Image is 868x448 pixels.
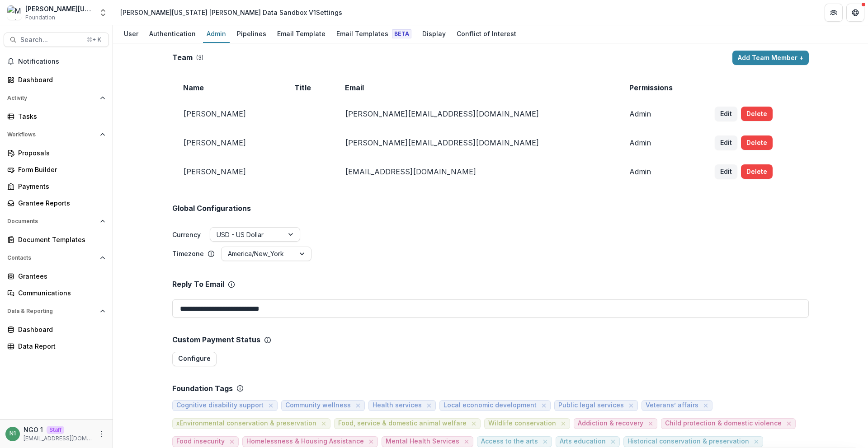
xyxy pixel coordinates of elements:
a: Form Builder [4,162,109,177]
div: Pipelines [233,27,270,40]
td: [EMAIL_ADDRESS][DOMAIN_NAME] [334,157,618,186]
p: ( 3 ) [196,54,203,62]
td: Admin [618,157,704,186]
span: Historical conservation & preservation [627,438,749,445]
span: Child protection & domestic violence [665,420,782,427]
span: Arts education [560,438,606,445]
div: Conflict of Interest [453,27,520,40]
button: Open Data & Reporting [4,304,109,318]
h2: Global Configurations [172,204,251,213]
td: Permissions [618,76,704,99]
span: Addiction & recovery [578,420,643,427]
span: Veterans’ affairs [646,401,698,409]
button: Edit [715,164,737,179]
button: More [96,429,107,439]
span: Homelessness & Housing Assistance [246,438,364,445]
p: [EMAIL_ADDRESS][DOMAIN_NAME] [24,434,93,443]
span: Wildlife conservation [488,420,556,427]
div: Dashboard [18,325,102,334]
p: Reply To Email [172,280,224,289]
button: Partners [825,4,843,22]
td: [PERSON_NAME] [172,128,283,157]
span: Public legal services [558,401,624,409]
button: close [539,401,548,410]
div: NGO 1 [9,431,16,437]
img: Mimi Washington Starrett Data Sandbox V1 [7,5,22,20]
a: Admin [203,25,230,43]
button: Get Help [846,4,864,22]
button: close [701,401,710,410]
p: Custom Payment Status [172,336,260,344]
div: Email Templates [333,27,415,40]
button: Delete [741,135,773,150]
a: Dashboard [4,322,109,337]
div: Grantee Reports [18,198,102,208]
div: Communications [18,288,102,298]
button: close [462,437,471,446]
button: Delete [741,107,773,121]
nav: breadcrumb [117,6,346,19]
p: Foundation Tags [172,384,233,393]
span: Activity [7,95,96,101]
span: Workflows [7,131,96,138]
button: close [541,437,550,446]
button: Add Team Member + [732,51,809,65]
div: Tasks [18,112,102,121]
button: Open entity switcher [97,4,109,22]
div: [PERSON_NAME][US_STATE] [PERSON_NAME] Data Sandbox V1 Settings [120,8,342,17]
button: close [609,437,618,446]
button: Open Contacts [4,251,109,265]
div: Admin [203,27,230,40]
div: [PERSON_NAME][US_STATE] [PERSON_NAME] Data Sandbox V1 [25,4,93,14]
div: Proposals [18,148,102,158]
div: Payments [18,182,102,191]
a: Document Templates [4,232,109,247]
button: close [469,419,478,428]
span: Food, service & domestic animal welfare [338,420,467,427]
div: Dashboard [18,75,102,84]
button: close [752,437,761,446]
a: Pipelines [233,25,270,43]
td: [PERSON_NAME][EMAIL_ADDRESS][DOMAIN_NAME] [334,99,618,128]
span: Foundation [25,14,55,22]
td: Admin [618,99,704,128]
a: Grantees [4,269,109,284]
div: Email Template [274,27,329,40]
button: close [627,401,636,410]
button: close [266,401,275,410]
a: Display [419,25,449,43]
a: Conflict of Interest [453,25,520,43]
div: Authentication [146,27,199,40]
a: Dashboard [4,72,109,87]
span: Search... [20,36,81,44]
button: close [784,419,793,428]
button: close [367,437,376,446]
button: close [354,401,363,410]
label: Currency [172,230,201,239]
button: Search... [4,33,109,47]
a: Tasks [4,109,109,124]
td: [PERSON_NAME] [172,157,283,186]
p: Timezone [172,249,204,258]
div: Form Builder [18,165,102,174]
h2: Team [172,53,193,62]
span: Beta [392,29,411,38]
a: User [120,25,142,43]
a: Payments [4,179,109,194]
button: Open Documents [4,214,109,229]
p: Staff [47,426,64,434]
a: Communications [4,285,109,300]
td: [PERSON_NAME] [172,99,283,128]
div: Document Templates [18,235,102,244]
a: Grantee Reports [4,196,109,210]
a: Authentication [146,25,199,43]
button: Edit [715,107,737,121]
span: Mental Health Services [386,438,459,445]
button: Open Workflows [4,127,109,142]
button: Configure [172,352,217,366]
td: Name [172,76,283,99]
a: Email Templates Beta [333,25,415,43]
div: Data Report [18,341,102,351]
div: User [120,27,142,40]
a: Proposals [4,145,109,160]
